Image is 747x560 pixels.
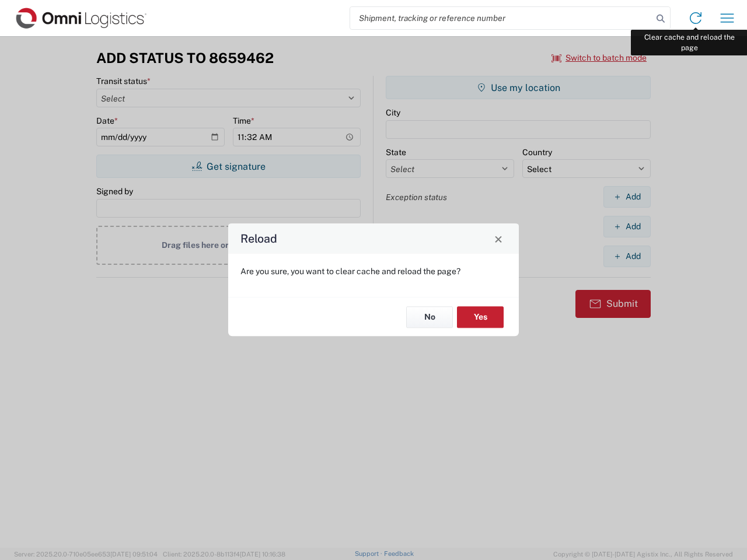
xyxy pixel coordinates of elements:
input: Shipment, tracking or reference number [350,7,652,29]
p: Are you sure, you want to clear cache and reload the page? [240,266,507,276]
button: Yes [457,306,504,328]
button: Close [490,230,507,247]
h4: Reload [240,230,277,247]
button: No [406,306,453,328]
